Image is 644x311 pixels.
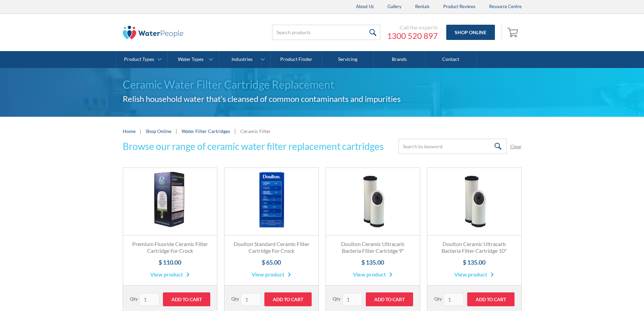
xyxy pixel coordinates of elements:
a: Open cart [505,24,522,41]
h4: $ 110.00 [130,258,210,267]
div: Water Types [178,57,204,62]
a: Shop Online [146,128,171,135]
h3: Browse our range of ceramic water filter replacement cartridges [123,139,384,153]
input: Add to Cart [467,292,515,306]
a: 1300 520 897 [387,31,438,41]
a: Product Finder [271,51,322,68]
iframe: podium webchat widget bubble [576,277,644,311]
input: Search by keyword [399,139,507,154]
a: View product [252,270,291,279]
div: | [139,127,142,135]
input: Search products [272,25,380,40]
h4: $ 65.00 [231,258,312,267]
a: Industries [219,51,270,68]
a: Servicing [322,51,374,68]
label: Qty [130,295,138,302]
div: Ceramic Filter [240,128,271,135]
input: Add to Cart [264,292,312,306]
a: Home [123,128,136,135]
div: | [234,127,237,135]
h2: Relish household water that’s cleansed of common contaminants and impurities [123,93,522,105]
a: Clear [510,143,522,150]
h3: Doulton Ceramic Ultracarb Bacteria Filter Cartridge 10" [434,241,515,255]
h3: Premium Fluoride Ceramic Filter Cartridge For Crock [130,241,210,255]
h4: $ 135.00 [434,258,515,267]
a: Water Filter Cartridges [182,128,230,134]
h4: $ 135.00 [333,258,413,267]
a: Shop Online [446,25,495,40]
h3: Doulton Standard Ceramic Filter Cartridge For Crock [231,241,312,255]
div: Industries [232,57,253,62]
a: Water Types [168,51,219,68]
label: Qty [333,295,340,302]
input: Add to Cart [163,292,210,306]
a: View product [353,270,392,279]
div: Product Types [124,57,154,62]
a: Brands [374,51,425,68]
label: Qty [231,295,239,302]
h3: Doulton Ceramic Ultracarb Bacteria Filter Cartridge 9" [333,241,413,255]
a: View product [150,270,190,279]
a: Contact [425,51,477,68]
div: | [175,127,178,135]
a: View product [454,270,494,279]
input: Add to Cart [366,292,413,306]
h1: Ceramic Water Filter Cartridge Replacement [123,76,522,93]
img: The Water People [123,26,184,39]
form: Email Form [399,139,522,154]
div: Call the experts [387,24,438,31]
img: shopping cart [507,27,520,38]
a: Product Types [116,51,167,68]
label: Qty [434,295,442,302]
